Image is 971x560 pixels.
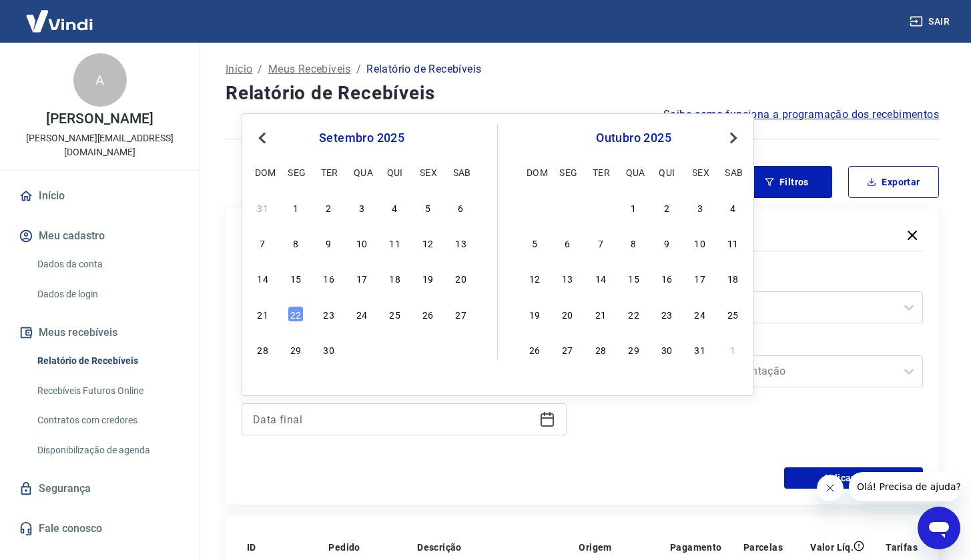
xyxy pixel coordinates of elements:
div: Choose quinta-feira, 4 de setembro de 2025 [387,199,403,215]
div: Choose sábado, 13 de setembro de 2025 [453,235,469,251]
div: Choose sexta-feira, 12 de setembro de 2025 [420,235,436,251]
div: Choose sexta-feira, 24 de outubro de 2025 [692,306,708,322]
a: Relatório de Recebíveis [32,347,184,375]
div: Choose segunda-feira, 1 de setembro de 2025 [288,199,304,215]
p: Parcelas [743,541,783,554]
p: Relatório de Recebíveis [366,61,481,77]
button: Meus recebíveis [16,318,184,347]
a: Dados de login [32,281,184,308]
div: Choose terça-feira, 23 de setembro de 2025 [321,306,337,322]
div: Choose terça-feira, 21 de outubro de 2025 [593,306,609,322]
div: Choose sexta-feira, 31 de outubro de 2025 [692,341,708,357]
div: Choose domingo, 28 de setembro de 2025 [255,341,271,357]
div: Choose sábado, 1 de novembro de 2025 [725,341,741,357]
div: qua [354,164,370,180]
a: Disponibilização de agenda [32,437,184,464]
div: Choose domingo, 14 de setembro de 2025 [255,270,271,286]
div: Choose quarta-feira, 15 de outubro de 2025 [626,270,642,286]
input: Data final [253,409,534,429]
div: Choose domingo, 26 de outubro de 2025 [527,341,543,357]
div: outubro 2025 [525,130,743,146]
div: Choose sexta-feira, 26 de setembro de 2025 [420,306,436,322]
div: qui [659,164,675,180]
div: Choose sexta-feira, 3 de outubro de 2025 [420,341,436,357]
div: Choose quinta-feira, 16 de outubro de 2025 [659,270,675,286]
div: Choose sexta-feira, 3 de outubro de 2025 [692,199,708,215]
div: ter [321,164,337,180]
a: Recebíveis Futuros Online [32,377,184,405]
div: Choose terça-feira, 9 de setembro de 2025 [321,235,337,251]
div: Choose quarta-feira, 29 de outubro de 2025 [626,341,642,357]
div: Choose terça-feira, 14 de outubro de 2025 [593,270,609,286]
div: Choose sábado, 27 de setembro de 2025 [453,306,469,322]
a: Início [226,61,252,77]
div: Choose quarta-feira, 17 de setembro de 2025 [354,270,370,286]
p: ID [247,541,256,554]
div: Choose sábado, 18 de outubro de 2025 [725,270,741,286]
div: A [73,53,127,107]
button: Filtros [741,166,832,198]
div: Choose terça-feira, 30 de setembro de 2025 [321,341,337,357]
div: Choose domingo, 12 de outubro de 2025 [527,270,543,286]
div: sex [692,164,708,180]
div: Choose domingo, 7 de setembro de 2025 [255,235,271,251]
iframe: Botão para abrir a janela de mensagens [918,507,960,549]
div: Choose quarta-feira, 8 de outubro de 2025 [626,235,642,251]
div: Choose sábado, 4 de outubro de 2025 [453,341,469,357]
button: Previous Month [254,130,270,146]
h4: Relatório de Recebíveis [226,80,939,107]
p: Valor Líq. [810,541,854,554]
a: Dados da conta [32,251,184,278]
div: seg [559,164,575,180]
iframe: Mensagem da empresa [849,472,960,501]
div: Choose sábado, 4 de outubro de 2025 [725,199,741,215]
div: Choose quinta-feira, 18 de setembro de 2025 [387,270,403,286]
div: Choose quarta-feira, 3 de setembro de 2025 [354,199,370,215]
span: Olá! Precisa de ajuda? [8,9,112,20]
div: Choose domingo, 5 de outubro de 2025 [527,235,543,251]
div: Choose terça-feira, 2 de setembro de 2025 [321,199,337,215]
button: Exportar [848,166,939,198]
a: Saiba como funciona a programação dos recebimentos [663,107,939,123]
div: Choose terça-feira, 7 de outubro de 2025 [593,235,609,251]
p: / [356,61,361,77]
div: Choose terça-feira, 30 de setembro de 2025 [593,199,609,215]
a: Contratos com credores [32,407,184,434]
div: Choose segunda-feira, 27 de outubro de 2025 [559,341,575,357]
div: Choose terça-feira, 16 de setembro de 2025 [321,270,337,286]
label: Tipo de Movimentação [601,337,921,353]
div: Choose quarta-feira, 10 de setembro de 2025 [354,235,370,251]
button: Next Month [725,130,741,146]
div: setembro 2025 [253,130,470,146]
img: Vindi [16,1,103,41]
p: Descrição [417,541,462,554]
div: Choose segunda-feira, 22 de setembro de 2025 [288,306,304,322]
div: qui [387,164,403,180]
div: Choose quarta-feira, 22 de outubro de 2025 [626,306,642,322]
p: [PERSON_NAME][EMAIL_ADDRESS][DOMAIN_NAME] [11,131,189,159]
div: Choose sexta-feira, 19 de setembro de 2025 [420,270,436,286]
div: Choose sexta-feira, 10 de outubro de 2025 [692,235,708,251]
div: ter [593,164,609,180]
div: qua [626,164,642,180]
div: Choose segunda-feira, 29 de setembro de 2025 [288,341,304,357]
button: Sair [907,9,955,34]
div: Choose domingo, 19 de outubro de 2025 [527,306,543,322]
label: Forma de Pagamento [601,273,921,289]
p: Pedido [328,541,360,554]
div: Choose domingo, 28 de setembro de 2025 [527,199,543,215]
div: dom [527,164,543,180]
a: Início [16,181,184,211]
div: Choose terça-feira, 28 de outubro de 2025 [593,341,609,357]
div: dom [255,164,271,180]
div: Choose domingo, 21 de setembro de 2025 [255,306,271,322]
div: Choose sexta-feira, 5 de setembro de 2025 [420,199,436,215]
div: Choose quarta-feira, 1 de outubro de 2025 [626,199,642,215]
div: sab [725,164,741,180]
div: Choose sexta-feira, 17 de outubro de 2025 [692,270,708,286]
div: sex [420,164,436,180]
div: Choose segunda-feira, 20 de outubro de 2025 [559,306,575,322]
div: Choose quarta-feira, 1 de outubro de 2025 [354,341,370,357]
div: Choose segunda-feira, 29 de setembro de 2025 [559,199,575,215]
